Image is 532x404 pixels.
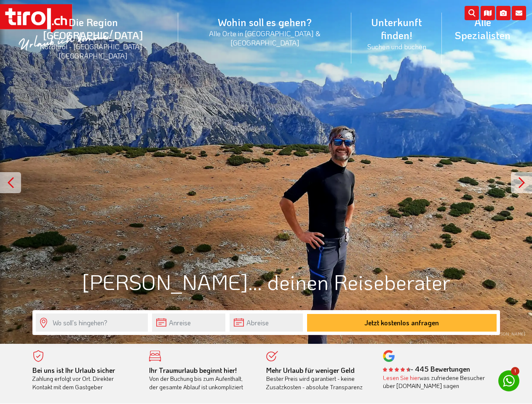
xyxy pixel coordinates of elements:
[178,6,352,56] a: Wohin soll es gehen?Alle Orte in [GEOGRAPHIC_DATA] & [GEOGRAPHIC_DATA]
[19,42,168,60] small: Nordtirol - [GEOGRAPHIC_DATA] - [GEOGRAPHIC_DATA]
[496,6,511,20] i: Fotogalerie
[152,314,225,332] input: Anreise
[266,366,371,391] div: Bester Preis wird garantiert - keine Zusatzkosten - absolute Transparenz
[32,270,500,293] h1: [PERSON_NAME]... deinen Reiseberater
[149,366,254,391] div: Von der Buchung bis zum Aufenthalt, der gesamte Ablauf ist unkompliziert
[230,314,303,332] input: Abreise
[512,6,526,20] i: Kontakt
[361,42,431,51] small: Suchen und buchen
[351,6,441,60] a: Unterkunft finden!Suchen und buchen
[383,374,487,390] div: was zufriedene Besucher über [DOMAIN_NAME] sagen
[511,367,519,375] span: 1
[36,314,148,332] input: Wo soll's hingehen?
[307,314,497,332] button: Jetzt kostenlos anfragen
[32,366,115,375] b: Bei uns ist Ihr Urlaub sicher
[32,366,137,391] div: Zahlung erfolgt vor Ort. Direkter Kontakt mit dem Gastgeber
[442,6,524,51] a: Alle Spezialisten
[383,374,420,382] a: Lesen Sie hier
[498,370,519,391] a: 1
[383,364,470,373] b: - 445 Bewertungen
[149,366,237,375] b: Ihr Traumurlaub beginnt hier!
[266,366,355,375] b: Mehr Urlaub für weniger Geld
[481,6,495,20] i: Karte öffnen
[8,6,178,70] a: Die Region [GEOGRAPHIC_DATA]Nordtirol - [GEOGRAPHIC_DATA] - [GEOGRAPHIC_DATA]
[188,29,342,47] small: Alle Orte in [GEOGRAPHIC_DATA] & [GEOGRAPHIC_DATA]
